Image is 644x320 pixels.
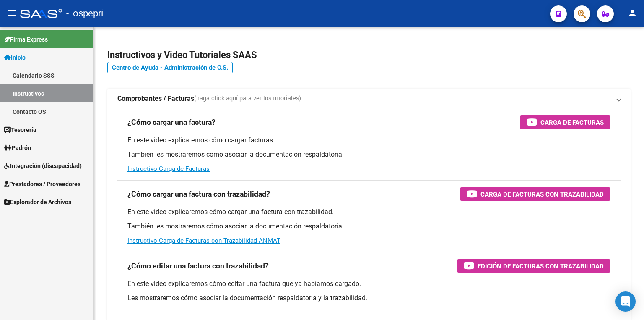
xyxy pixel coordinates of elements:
[480,189,604,199] span: Carga de Facturas con Trazabilidad
[520,115,610,129] button: Carga de Facturas
[4,179,80,189] span: Prestadores / Proveedores
[478,261,604,271] span: Edición de Facturas con Trazabilidad
[460,187,610,201] button: Carga de Facturas con Trazabilidad
[4,125,36,134] span: Tesorería
[194,94,301,103] span: (haga click aquí para ver los tutoriales)
[540,117,604,128] span: Carga de Facturas
[457,259,610,273] button: Edición de Facturas con Trazabilidad
[107,89,631,109] mat-expansion-panel-header: Comprobantes / Facturas(haga click aquí para ver los tutoriales)
[4,143,31,152] span: Padrón
[615,291,636,312] div: Open Intercom Messenger
[127,116,216,128] h3: ¿Cómo cargar una factura?
[7,8,17,18] mat-icon: menu
[117,94,194,103] strong: Comprobantes / Facturas
[127,260,269,272] h3: ¿Cómo editar una factura con trazabilidad?
[127,165,210,173] a: Instructivo Carga de Facturas
[127,279,610,289] p: En este video explicaremos cómo editar una factura que ya habíamos cargado.
[66,4,103,23] span: - ospepri
[4,161,82,170] span: Integración (discapacidad)
[4,53,26,62] span: Inicio
[127,150,610,159] p: También les mostraremos cómo asociar la documentación respaldatoria.
[127,188,270,200] h3: ¿Cómo cargar una factura con trazabilidad?
[107,47,631,63] h2: Instructivos y Video Tutoriales SAAS
[127,222,610,231] p: También les mostraremos cómo asociar la documentación respaldatoria.
[4,35,48,44] span: Firma Express
[107,62,233,73] a: Centro de Ayuda - Administración de O.S.
[127,294,610,303] p: Les mostraremos cómo asociar la documentación respaldatoria y la trazabilidad.
[4,197,71,207] span: Explorador de Archivos
[127,136,610,145] p: En este video explicaremos cómo cargar facturas.
[127,237,280,244] a: Instructivo Carga de Facturas con Trazabilidad ANMAT
[127,207,610,217] p: En este video explicaremos cómo cargar una factura con trazabilidad.
[627,8,637,18] mat-icon: person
